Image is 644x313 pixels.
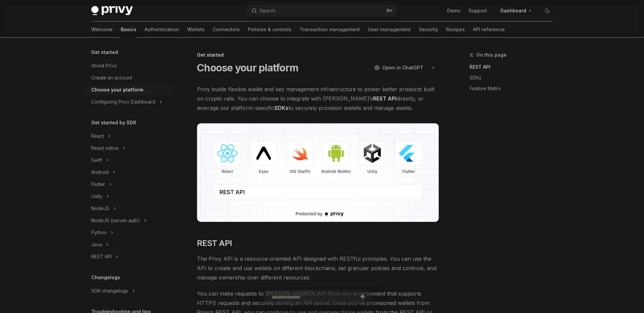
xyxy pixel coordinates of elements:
a: Connectors [213,21,240,38]
div: NodeJS [91,204,109,212]
span: Dashboard [500,7,526,14]
div: Search... [260,7,278,15]
button: Toggle dark mode [542,5,553,16]
div: SDK changelogs [91,287,128,295]
strong: REST API [373,95,396,102]
strong: SDKs [274,105,288,111]
a: Choose your platform [86,84,172,96]
div: Python [91,229,107,237]
a: User management [368,21,411,38]
a: API reference [473,21,505,38]
div: REST API [91,253,112,261]
h5: Get started [91,48,118,56]
span: Open in ChatGPT [382,64,423,71]
a: Transaction management [300,21,360,38]
button: Send message [358,293,367,302]
div: NodeJS (server-auth) [91,216,140,225]
div: Create an account [91,74,132,82]
div: Android [91,168,109,176]
div: Get started [197,52,439,58]
h1: Choose your platform [197,62,298,74]
div: Swift [91,156,102,164]
button: Search...⌘K [247,5,397,17]
img: images/Platform2.png [197,123,439,222]
button: Open in ChatGPT [370,62,427,73]
div: Java [91,241,102,249]
span: ⌘ K [386,8,393,13]
span: Privy builds flexible wallet and key management infrastructure to power better products built on ... [197,84,439,113]
div: About Privy [91,62,117,70]
a: Policies & controls [248,21,291,38]
div: Configuring Privy Dashboard [91,98,155,106]
a: SDKs [470,72,558,83]
a: Support [469,7,487,14]
a: Demo [447,7,461,14]
a: Create an account [86,72,172,84]
a: REST API [470,62,558,72]
a: Wallets [187,21,205,38]
img: dark logo [91,6,133,15]
a: Welcome [91,21,113,38]
h5: Get started by SDK [91,119,137,127]
a: Authentication [145,21,179,38]
a: Feature Matrix [470,83,558,94]
a: Recipes [446,21,465,38]
div: Flutter [91,180,105,188]
a: Security [419,21,438,38]
a: Dashboard [495,5,537,16]
a: About Privy [86,60,172,72]
span: The Privy API is a resource-oriented API designed with RESTful principles. You can use the API to... [197,254,439,282]
div: Unity [91,192,102,200]
span: On this page [476,51,506,59]
a: Basics [121,21,137,38]
span: REST API [197,238,232,249]
div: Choose your platform [91,86,143,94]
div: React [91,132,104,140]
h5: Changelogs [91,273,120,281]
div: React native [91,144,119,152]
